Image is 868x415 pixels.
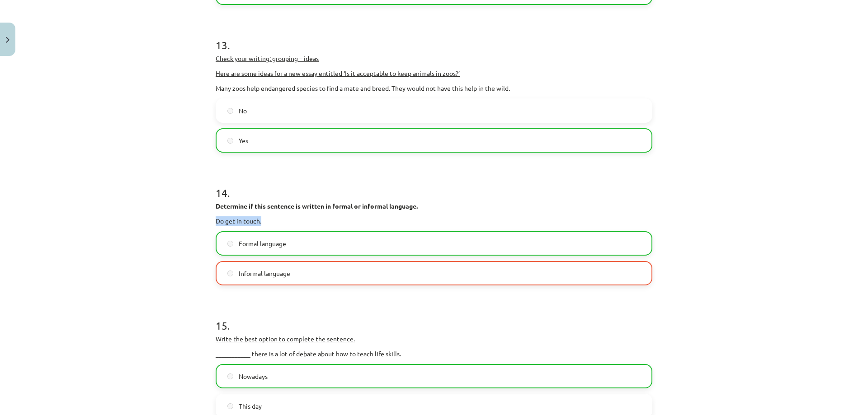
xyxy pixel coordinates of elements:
p: Many zoos help endangered species to find a mate and breed. They would not have this help in the ... [216,84,652,93]
span: Formal language [239,239,286,248]
span: Informal language [239,269,290,278]
input: No [227,108,233,114]
input: This day [227,403,233,409]
u: Write the best option to complete the sentence. [216,335,355,343]
span: Yes [239,136,248,145]
span: Nowadays [239,372,268,381]
h1: 15 . [216,303,652,331]
input: Nowadays [227,373,233,379]
input: Formal language [227,241,233,247]
h1: 13 . [216,23,652,51]
strong: Determine if this sentence is written in formal or informal language. [216,202,418,210]
p: ___________ there is a lot of debate about how to teach life skills. [216,349,652,359]
img: icon-close-lesson-0947bae3869378f0d4975bcd49f059093ad1ed9edebbc8119c70593378902aed.svg [6,37,9,43]
p: Do get in touch. [216,216,652,226]
u: Here are some ideas for a new essay entitled ‘Is it acceptable to keep animals in zoos?’ [216,69,460,77]
u: Check your writing: grouping – ideas [216,54,319,62]
span: This day [239,401,262,411]
h1: 14 . [216,171,652,199]
span: No [239,106,247,116]
input: Yes [227,138,233,144]
input: Informal language [227,270,233,276]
